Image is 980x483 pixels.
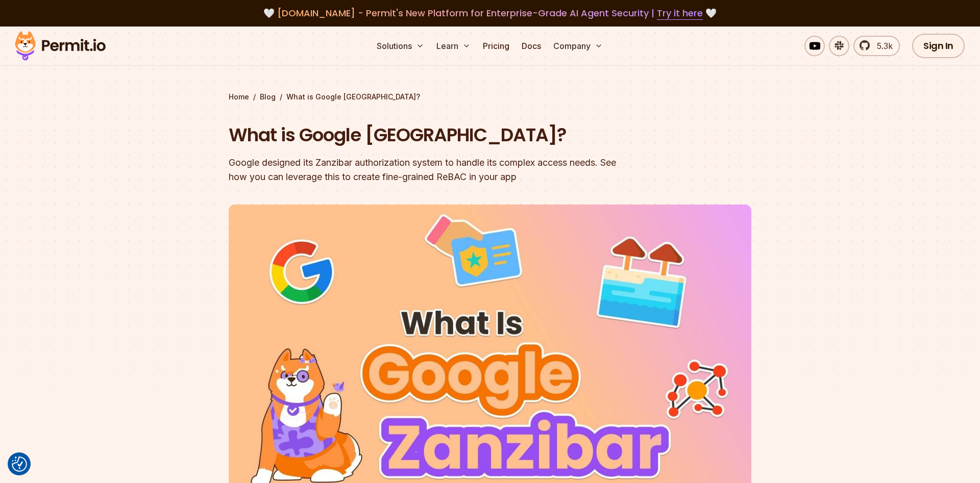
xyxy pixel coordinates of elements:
h1: What is Google [GEOGRAPHIC_DATA]? [229,122,621,148]
img: Revisit consent button [12,456,27,472]
button: Consent Preferences [12,456,27,472]
a: Sign In [912,34,965,58]
a: Home [229,92,249,102]
a: Pricing [479,36,513,56]
button: Company [549,36,607,56]
button: Learn [432,36,475,56]
div: Google designed its Zanzibar authorization system to handle its complex access needs. See how you... [229,156,621,184]
div: 🤍 🤍 [24,6,955,20]
a: Docs [518,36,545,56]
span: [DOMAIN_NAME] - Permit's New Platform for Enterprise-Grade AI Agent Security | [277,7,703,19]
a: Try it here [657,7,703,20]
a: 5.3k [853,36,900,56]
a: Blog [260,92,276,102]
button: Solutions [373,36,428,56]
div: / / [229,92,751,102]
img: Permit logo [10,29,110,63]
span: 5.3k [871,40,893,52]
